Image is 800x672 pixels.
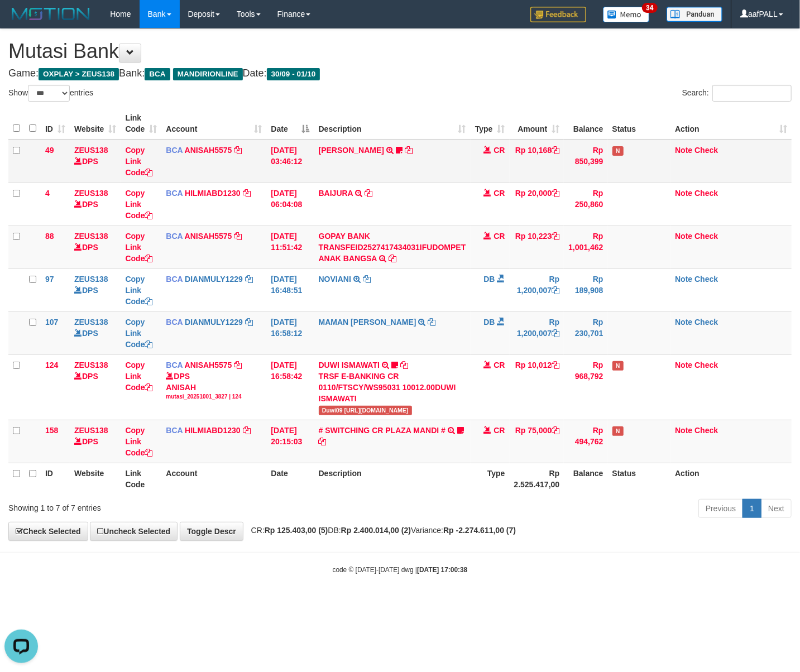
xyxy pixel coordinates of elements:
[70,420,121,463] td: DPS
[510,311,564,354] td: Rp 1,200,007
[341,526,411,535] strong: Rp 2.400.014,00 (2)
[365,189,372,198] a: Copy BAIJURA to clipboard
[389,254,396,263] a: Copy GOPAY BANK TRANSFEID2527417434031IFUDOMPET ANAK BANGSA to clipboard
[428,318,435,327] a: Copy MAMAN AGUSTIAN to clipboard
[70,268,121,311] td: DPS
[185,189,241,198] a: HILMIABD1230
[166,232,183,241] span: BCA
[266,463,314,495] th: Date
[471,463,510,495] th: Type
[234,146,242,155] a: Copy ANISAH5575 to clipboard
[125,275,152,306] a: Copy Link Code
[185,275,243,284] a: DIANMULY1229
[185,232,232,241] a: ANISAH5575
[443,526,516,535] strong: Rp -2.274.611,00 (7)
[266,140,314,183] td: [DATE] 03:46:12
[41,463,70,495] th: ID
[74,146,108,155] a: ZEUS138
[494,146,505,155] span: CR
[243,189,251,198] a: Copy HILMIABD1230 to clipboard
[552,189,559,198] a: Copy Rp 20,000 to clipboard
[405,146,413,155] a: Copy INA PAUJANAH to clipboard
[642,3,657,13] span: 34
[612,426,624,436] span: Has Note
[265,526,328,535] strong: Rp 125.403,00 (5)
[494,232,505,241] span: CR
[552,426,559,435] a: Copy Rp 75,000 to clipboard
[510,268,564,311] td: Rp 1,200,007
[145,68,170,80] span: BCA
[173,68,243,80] span: MANDIRIONLINE
[245,318,253,327] a: Copy DIANMULY1229 to clipboard
[125,189,152,220] a: Copy Link Code
[694,426,718,435] a: Check
[530,7,586,22] img: Feedback.jpg
[363,275,371,284] a: Copy NOVIANI to clipboard
[564,140,607,183] td: Rp 850,399
[675,318,692,327] a: Note
[246,526,516,535] span: CR: DB: Variance:
[166,318,183,327] span: BCA
[483,318,495,327] span: DB
[510,140,564,183] td: Rp 10,168
[125,232,152,263] a: Copy Link Code
[185,361,232,369] a: ANISAH5575
[314,463,471,495] th: Description
[510,183,564,225] td: Rp 20,000
[74,318,108,327] a: ZEUS138
[74,232,108,241] a: ZEUS138
[8,522,88,541] a: Check Selected
[90,522,178,541] a: Uncheck Selected
[400,361,408,369] a: Copy DUWI ISMAWATI to clipboard
[319,437,327,446] a: Copy # SWITCHING CR PLAZA MANDI # to clipboard
[166,146,183,155] span: BCA
[74,189,108,198] a: ZEUS138
[471,108,510,140] th: Type: activate to sort column ascending
[185,426,241,435] a: HILMIABD1230
[319,189,353,198] a: BAIJURA
[319,361,380,369] a: DUWI ISMAWATI
[28,85,70,102] select: Showentries
[564,225,607,268] td: Rp 1,001,462
[667,7,722,22] img: panduan.png
[45,361,58,369] span: 124
[494,426,505,435] span: CR
[70,225,121,268] td: DPS
[185,146,232,155] a: ANISAH5575
[41,108,70,140] th: ID: activate to sort column ascending
[267,68,320,80] span: 30/09 - 01/10
[45,426,58,435] span: 158
[510,354,564,420] td: Rp 10,012
[180,522,243,541] a: Toggle Descr
[125,426,152,457] a: Copy Link Code
[603,7,650,22] img: Button%20Memo.svg
[552,232,559,241] a: Copy Rp 10,223 to clipboard
[161,463,266,495] th: Account
[8,6,93,22] img: MOTION_logo.png
[712,85,792,102] input: Search:
[510,420,564,463] td: Rp 75,000
[185,318,243,327] a: DIANMULY1229
[510,108,564,140] th: Amount: activate to sort column ascending
[510,225,564,268] td: Rp 10,223
[45,275,54,284] span: 97
[266,183,314,225] td: [DATE] 06:04:08
[608,108,671,140] th: Status
[552,146,559,155] a: Copy Rp 10,168 to clipboard
[125,361,152,392] a: Copy Link Code
[74,275,108,284] a: ZEUS138
[333,566,468,574] small: code © [DATE]-[DATE] dwg |
[70,354,121,420] td: DPS
[670,108,792,140] th: Action: activate to sort column ascending
[494,361,505,369] span: CR
[8,40,792,63] h1: Mutasi Bank
[319,275,351,284] a: NOVIANI
[675,361,692,369] a: Note
[166,189,183,198] span: BCA
[552,286,559,295] a: Copy Rp 1,200,007 to clipboard
[564,268,607,311] td: Rp 189,908
[694,275,718,284] a: Check
[45,146,54,155] span: 49
[166,393,262,401] div: mutasi_20251001_3827 | 124
[694,232,718,241] a: Check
